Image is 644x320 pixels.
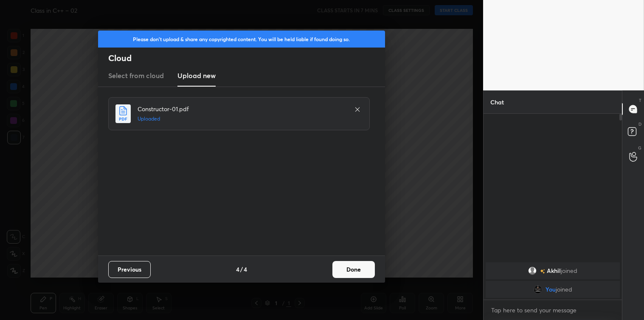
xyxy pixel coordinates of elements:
h2: Cloud [108,53,385,64]
div: grid [484,261,622,300]
img: e60519a4c4f740609fbc41148676dd3d.jpg [533,285,542,294]
img: no-rating-badge.077c3623.svg [540,269,545,274]
div: Please don't upload & share any copyrighted content. You will be held liable if found doing so. [98,31,385,48]
h4: 4 [244,265,247,274]
h5: Uploaded [138,115,346,123]
p: G [638,145,641,151]
span: joined [555,286,572,293]
p: Chat [484,91,511,113]
p: D [638,121,641,127]
button: Done [332,261,375,278]
span: Akhil [547,267,561,274]
h3: Upload new [177,70,216,81]
span: joined [561,267,577,274]
span: You [545,286,555,293]
p: T [639,97,641,104]
h4: Constructor-01.pdf [138,104,346,113]
h4: 4 [236,265,239,274]
h4: / [240,265,243,274]
button: Previous [108,261,151,278]
img: default.png [528,267,537,275]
